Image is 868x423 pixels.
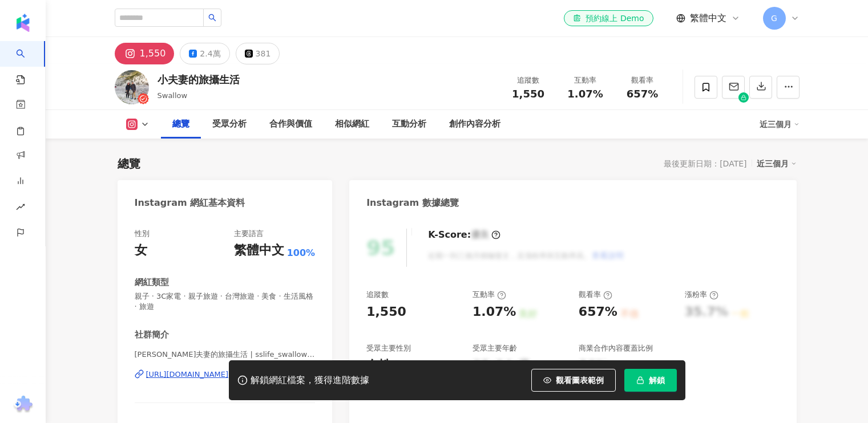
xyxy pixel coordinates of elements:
[757,156,797,171] div: 近三個月
[392,117,426,131] div: 互動分析
[208,14,216,22] span: search
[531,369,616,392] button: 觀看圖表範例
[685,290,718,300] div: 漲粉率
[256,46,271,62] div: 381
[627,88,659,100] span: 657%
[664,159,746,168] div: 最後更新日期：[DATE]
[564,10,653,26] a: 預約線上 Demo
[135,291,316,312] span: 親子 · 3C家電 · 親子旅遊 · 台灣旅遊 · 美食 · 生活風格 · 旅遊
[556,376,604,385] span: 觀看圖表範例
[251,375,369,387] div: 解鎖網紅檔案，獲得進階數據
[512,88,544,100] span: 1,550
[135,276,169,288] div: 網紅類型
[16,196,25,221] span: rise
[115,43,175,64] button: 1,550
[366,303,406,321] div: 1,550
[621,75,664,86] div: 觀看率
[172,117,189,131] div: 總覽
[649,376,665,385] span: 解鎖
[158,72,240,87] div: 小夫妻的旅攝生活
[158,91,188,100] span: Swallow
[335,117,369,131] div: 相似網紅
[428,229,500,241] div: K-Score :
[473,303,516,321] div: 1.07%
[449,117,500,131] div: 創作內容分析
[234,242,284,259] div: 繁體中文
[212,117,247,131] div: 受眾分析
[366,290,389,300] div: 追蹤數
[760,115,800,133] div: 近三個月
[567,88,603,100] span: 1.07%
[135,349,316,360] span: [PERSON_NAME]夫妻的旅攝生活 | sslife_swallow_shiang
[771,12,777,25] span: G
[690,12,726,25] span: 繁體中文
[366,197,459,209] div: Instagram 數據總覽
[564,75,607,86] div: 互動率
[140,46,166,62] div: 1,550
[135,197,245,209] div: Instagram 網紅基本資料
[269,117,312,131] div: 合作與價值
[507,75,550,86] div: 追蹤數
[579,343,653,353] div: 商業合作內容覆蓋比例
[118,156,140,172] div: 總覽
[366,343,411,353] div: 受眾主要性別
[579,290,612,300] div: 觀看率
[12,396,34,414] img: chrome extension
[200,46,220,62] div: 2.4萬
[236,43,280,64] button: 381
[135,329,169,341] div: 社群簡介
[135,229,150,239] div: 性別
[234,229,264,239] div: 主要語言
[180,43,229,64] button: 2.4萬
[115,70,149,104] img: KOL Avatar
[14,14,32,32] img: logo icon
[624,369,677,392] button: 解鎖
[287,247,315,259] span: 100%
[366,357,391,375] div: 女性
[579,303,617,321] div: 657%
[473,343,517,353] div: 受眾主要年齡
[473,290,506,300] div: 互動率
[135,242,147,259] div: 女
[573,13,644,24] div: 預約線上 Demo
[16,41,39,86] a: search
